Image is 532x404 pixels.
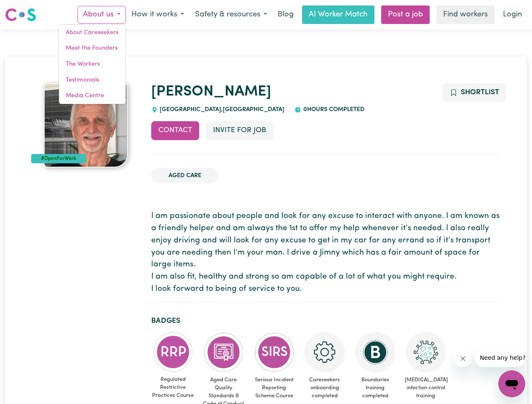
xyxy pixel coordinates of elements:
[151,316,501,325] h2: Badges
[355,332,396,372] img: CS Academy: Boundaries in care and support work course completed
[203,332,244,372] img: CS Academy: Aged Care Quality Standards & Code of Conduct course completed
[158,106,285,113] span: [GEOGRAPHIC_DATA] , [GEOGRAPHIC_DATA]
[273,5,299,24] a: Blog
[381,5,430,24] a: Post a job
[190,6,273,24] button: Safety & resources
[206,121,273,140] button: Invite for Job
[461,89,499,96] span: Shortlist
[44,83,128,167] img: Kenneth
[454,350,471,367] iframe: Close message
[404,372,448,404] span: [MEDICAL_DATA] infection control training
[151,210,501,295] p: I am passionate about people and look for any excuse to interact with anyone. I am known as a fri...
[78,6,126,24] button: About us
[406,332,446,372] img: CS Academy: COVID-19 Infection Control Training course completed
[31,154,86,163] div: #OpenForWork
[59,40,126,56] a: Meet the Founders
[151,85,271,99] a: [PERSON_NAME]
[5,6,51,13] span: Need any help?
[301,106,364,113] span: 0 hours completed
[353,372,397,404] span: Boundaries training completed
[59,72,126,88] a: Testimonials
[151,372,195,403] span: Regulated Restrictive Practices Course
[59,56,126,72] a: The Workers
[151,121,199,140] button: Contact
[498,370,525,397] iframe: Button to launch messaging window
[475,348,525,367] iframe: Message from company
[126,6,190,24] button: How it works
[59,25,126,41] a: About Careseekers
[59,88,126,104] a: Media Centre
[302,5,374,24] a: AI Worker Match
[443,83,506,102] button: Add to shortlist
[59,24,126,104] div: About us
[498,5,527,24] a: Login
[436,5,495,24] a: Find workers
[153,332,193,372] img: CS Academy: Regulated Restrictive Practices course completed
[303,372,347,404] span: Careseekers onboarding completed
[31,83,141,167] a: Kenneth's profile picture'#OpenForWork
[151,168,219,184] li: Aged Care
[305,332,345,372] img: CS Academy: Careseekers Onboarding course completed
[5,7,36,22] img: Careseekers logo
[252,372,296,404] span: Serious Incident Reporting Scheme Course
[254,332,294,372] img: CS Academy: Serious Incident Reporting Scheme course completed
[5,5,36,24] a: Careseekers logo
